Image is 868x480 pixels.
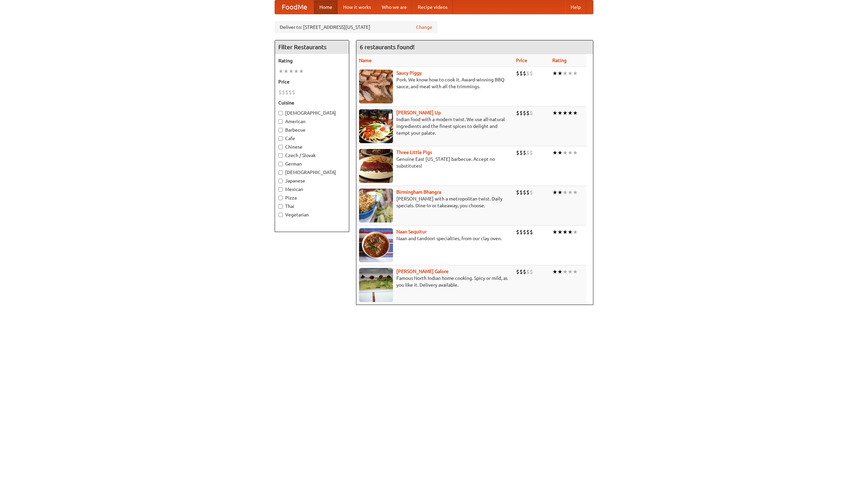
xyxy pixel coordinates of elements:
[416,24,432,31] a: Change
[557,189,563,196] li: ★
[396,269,449,274] a: [PERSON_NAME] Galore
[530,189,533,196] li: $
[275,40,349,54] h4: Filter Restaurants
[278,211,346,218] label: Vegetarian
[516,149,519,156] li: $
[573,228,578,236] li: ★
[516,189,519,196] li: $
[519,70,523,77] li: $
[278,196,283,200] input: Pizza
[552,228,557,236] li: ★
[359,70,393,103] img: saucy.jpg
[278,204,283,209] input: Thai
[519,149,523,156] li: $
[359,268,393,302] img: currygalore.jpg
[278,78,346,85] h5: Price
[278,118,346,125] label: American
[563,228,568,236] li: ★
[516,268,519,275] li: $
[523,149,526,156] li: $
[516,109,519,117] li: $
[359,235,511,242] p: Naan and tandoori specialties, from our clay oven.
[396,229,427,234] a: Naan Sequitur
[292,89,295,96] li: $
[568,189,573,196] li: ★
[530,70,533,77] li: $
[530,149,533,156] li: $
[396,70,422,76] a: Saucy Piggy
[523,268,526,275] li: $
[519,189,523,196] li: $
[278,187,283,192] input: Mexican
[563,189,568,196] li: ★
[278,57,346,64] h5: Rating
[552,189,557,196] li: ★
[552,109,557,117] li: ★
[552,268,557,275] li: ★
[552,149,557,156] li: ★
[565,0,586,14] a: Help
[278,203,346,210] label: Thai
[563,268,568,275] li: ★
[278,89,282,96] li: $
[526,70,530,77] li: $
[376,0,412,14] a: Who we are
[359,58,372,63] a: Name
[530,268,533,275] li: $
[359,195,511,209] p: [PERSON_NAME] with a metropolitan twist. Daily specials. Dine-in or takeaway, you choose.
[563,70,568,77] li: ★
[294,68,299,75] li: ★
[278,128,283,132] input: Barbecue
[278,179,283,183] input: Japanese
[278,170,283,175] input: [DEMOGRAPHIC_DATA]
[568,70,573,77] li: ★
[359,109,393,143] img: curryup.jpg
[359,116,511,136] p: Indian food with a modern twist. We use all-natural ingredients and the finest spices to delight ...
[568,149,573,156] li: ★
[285,89,289,96] li: $
[278,119,283,124] input: American
[516,228,519,236] li: $
[519,268,523,275] li: $
[557,268,563,275] li: ★
[289,89,292,96] li: $
[314,0,338,14] a: Home
[359,189,393,223] img: bhangra.jpg
[278,127,346,133] label: Barbecue
[519,228,523,236] li: $
[526,228,530,236] li: $
[523,70,526,77] li: $
[568,228,573,236] li: ★
[359,149,393,183] img: littlepigs.jpg
[360,44,415,50] ng-pluralize: 6 restaurants found!
[278,145,283,149] input: Chinese
[530,228,533,236] li: $
[519,109,523,117] li: $
[526,149,530,156] li: $
[359,156,511,169] p: Genuine East [US_STATE] barbecue. Accept no substitutes!
[396,150,432,155] a: Three Little Pigs
[278,99,346,106] h5: Cuisine
[282,89,285,96] li: $
[526,109,530,117] li: $
[557,228,563,236] li: ★
[573,109,578,117] li: ★
[573,70,578,77] li: ★
[523,189,526,196] li: $
[278,169,346,176] label: [DEMOGRAPHIC_DATA]
[278,68,283,75] li: ★
[278,153,283,158] input: Czech / Slovak
[278,177,346,184] label: Japanese
[396,110,441,115] a: [PERSON_NAME] Up
[396,189,441,195] b: Birmingham Bhangra
[283,68,289,75] li: ★
[563,109,568,117] li: ★
[573,189,578,196] li: ★
[359,228,393,262] img: naansequitur.jpg
[552,58,567,63] a: Rating
[573,268,578,275] li: ★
